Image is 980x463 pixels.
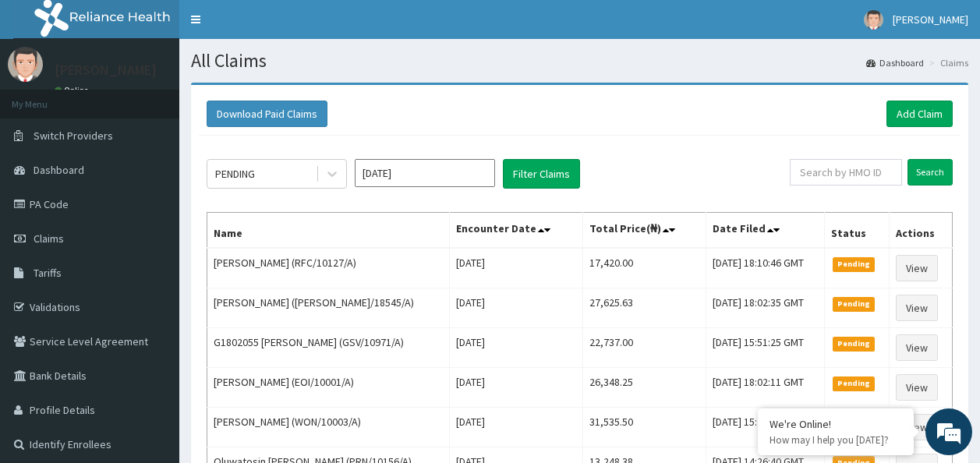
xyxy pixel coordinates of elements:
[207,328,450,368] td: G1802055 [PERSON_NAME] (GSV/10971/A)
[450,288,582,328] td: [DATE]
[55,63,157,77] p: [PERSON_NAME]
[864,10,883,30] img: User Image
[896,334,938,361] a: View
[582,288,706,328] td: 27,625.63
[582,213,706,249] th: Total Price(₦)
[503,159,580,189] button: Filter Claims
[582,368,706,408] td: 26,348.25
[833,376,876,391] span: Pending
[207,408,450,447] td: [PERSON_NAME] (WON/10003/A)
[450,248,582,288] td: [DATE]
[450,408,582,447] td: [DATE]
[890,213,953,249] th: Actions
[34,163,84,177] span: Dashboard
[833,337,876,351] span: Pending
[706,248,824,288] td: [DATE] 18:10:46 GMT
[582,328,706,368] td: 22,737.00
[207,213,450,249] th: Name
[215,166,255,182] div: PENDING
[8,47,43,82] img: User Image
[34,231,64,246] span: Claims
[866,56,924,69] a: Dashboard
[34,129,113,143] span: Switch Providers
[450,368,582,408] td: [DATE]
[34,266,62,280] span: Tariffs
[896,414,938,440] a: View
[769,417,902,431] div: We're Online!
[896,295,938,321] a: View
[706,408,824,447] td: [DATE] 15:27:50 GMT
[207,101,327,127] button: Download Paid Claims
[706,288,824,328] td: [DATE] 18:02:35 GMT
[450,213,582,249] th: Encounter Date
[355,159,495,187] input: Select Month and Year
[886,101,953,127] a: Add Claim
[582,408,706,447] td: 31,535.50
[896,374,938,401] a: View
[706,368,824,408] td: [DATE] 18:02:11 GMT
[896,255,938,281] a: View
[706,328,824,368] td: [DATE] 15:51:25 GMT
[450,328,582,368] td: [DATE]
[207,248,450,288] td: [PERSON_NAME] (RFC/10127/A)
[907,159,953,186] input: Search
[893,12,968,27] span: [PERSON_NAME]
[706,213,824,249] th: Date Filed
[925,56,968,69] li: Claims
[790,159,902,186] input: Search by HMO ID
[207,368,450,408] td: [PERSON_NAME] (EOI/10001/A)
[207,288,450,328] td: [PERSON_NAME] ([PERSON_NAME]/18545/A)
[769,433,902,447] p: How may I help you today?
[824,213,890,249] th: Status
[55,85,92,96] a: Online
[833,297,876,311] span: Pending
[582,248,706,288] td: 17,420.00
[191,51,968,71] h1: All Claims
[833,257,876,271] span: Pending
